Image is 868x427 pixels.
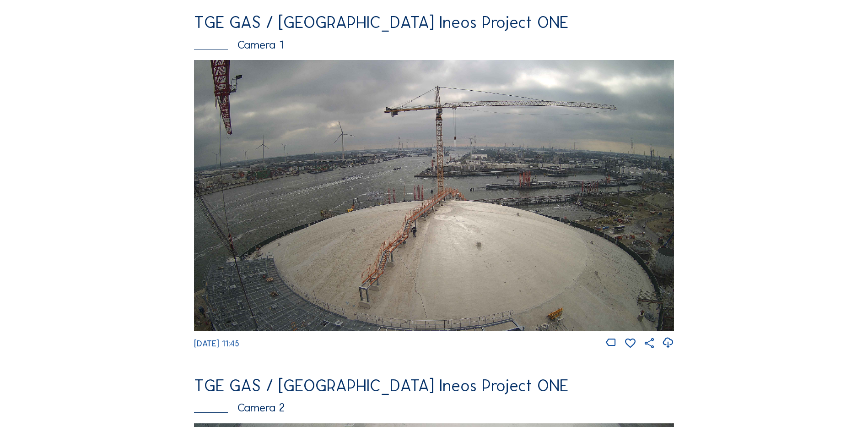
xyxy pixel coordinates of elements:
div: TGE GAS / [GEOGRAPHIC_DATA] Ineos Project ONE [194,378,674,394]
span: [DATE] 11:45 [194,339,239,349]
div: Camera 1 [194,39,674,50]
div: TGE GAS / [GEOGRAPHIC_DATA] Ineos Project ONE [194,14,674,31]
img: Image [194,60,674,330]
div: Camera 2 [194,402,674,413]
